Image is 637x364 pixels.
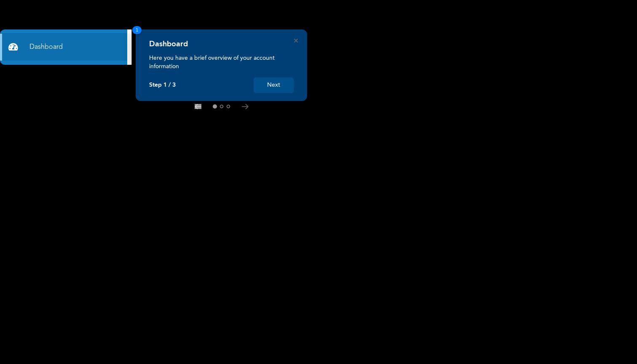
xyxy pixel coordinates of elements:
p: Step 1 / 3 [149,82,176,89]
span: 1 [132,26,142,34]
button: Next [254,77,294,93]
button: Close [294,39,298,43]
p: Here you have a brief overview of your account information [149,54,294,71]
h4: Dashboard [149,40,188,49]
